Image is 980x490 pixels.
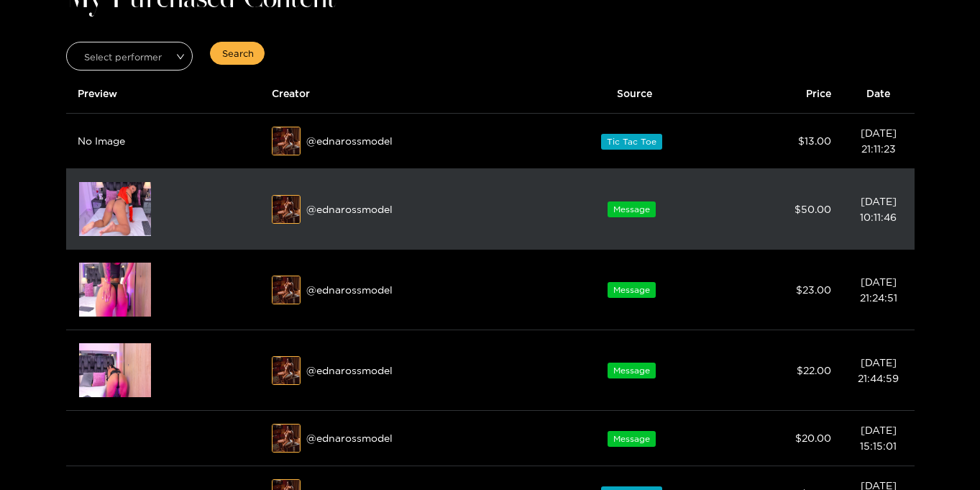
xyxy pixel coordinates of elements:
span: Tic Tac Toe [601,134,662,150]
img: xd0s2-whatsapp-image-2023-07-21-at-9-57-09-am.jpeg [273,357,301,386]
span: [DATE] 21:24:51 [860,276,897,303]
span: [DATE] 21:44:59 [858,357,899,384]
th: Creator [260,74,546,114]
div: @ ednarossmodel [272,127,534,155]
th: Date [843,74,915,114]
div: @ ednarossmodel [272,356,534,385]
img: G0Y5A-12.383317.png [79,182,151,236]
img: 1kdB0-6.89833975.png [79,263,151,317]
div: No Image [78,133,249,149]
span: $ 22.00 [797,365,831,376]
span: [DATE] 21:11:23 [861,127,897,154]
img: xd0s2-whatsapp-image-2023-07-21-at-9-57-09-am.jpeg [273,276,301,305]
span: Message [608,431,656,447]
span: Message [608,363,656,378]
span: [DATE] 10:11:46 [860,196,897,222]
img: xd0s2-whatsapp-image-2023-07-21-at-9-57-09-am.jpeg [273,196,301,224]
img: xd0s2-whatsapp-image-2023-07-21-at-9-57-09-am.jpeg [273,127,301,156]
span: $ 20.00 [795,432,831,443]
span: $ 50.00 [794,204,831,214]
span: $ 13.00 [798,135,831,146]
th: Price [724,74,843,114]
th: Preview [66,74,260,114]
button: Search [210,42,265,65]
span: Message [608,201,656,217]
div: @ ednarossmodel [272,276,534,304]
th: Source [546,74,724,114]
div: @ ednarossmodel [272,195,534,224]
div: @ ednarossmodel [272,424,534,453]
span: [DATE] 15:15:01 [860,425,897,451]
span: $ 23.00 [796,284,831,295]
span: Message [608,282,656,298]
img: OI2pR-5.84292.png [79,343,151,397]
img: xd0s2-whatsapp-image-2023-07-21-at-9-57-09-am.jpeg [273,425,301,453]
